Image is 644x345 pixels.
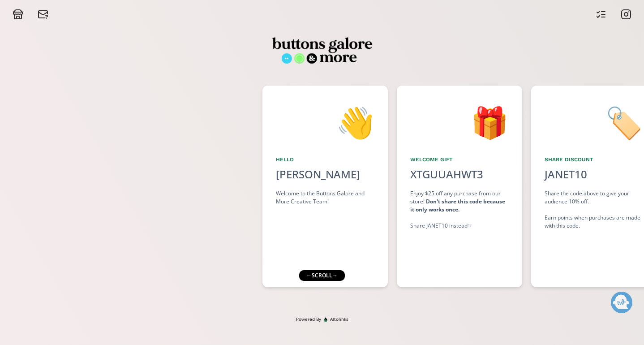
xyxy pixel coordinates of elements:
div: [PERSON_NAME] [276,166,374,182]
span: Altolinks [330,316,348,323]
div: Share Discount [545,155,643,164]
div: 🎁 [410,99,509,145]
div: Welcome to the Buttons Galore and More Creative Team! [276,190,374,206]
div: Enjoy $25 off any purchase from our store! Share JANET10 instead ☞ [410,190,509,230]
div: ← scroll → [299,270,345,281]
span: Powered By [296,316,321,323]
div: 🏷️ [545,99,643,145]
div: Welcome Gift [410,155,509,164]
div: Share the code above to give your audience 10% off. Earn points when purchases are made with this... [545,190,643,230]
img: XFbbDcg9JjGf [270,28,374,73]
strong: Don't share this code because it only works once. [410,198,505,213]
div: JANET10 [545,166,587,182]
img: favicon-32x32.png [323,317,328,322]
div: Hello [276,155,374,164]
div: XTGUUAHWT3 [405,166,489,182]
div: 👋 [276,99,374,145]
